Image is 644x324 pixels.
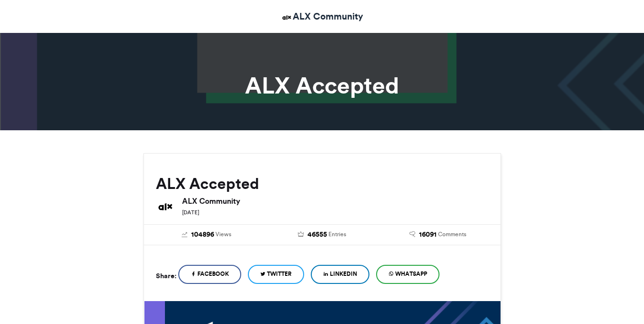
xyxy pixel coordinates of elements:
img: ALX Community [281,11,293,23]
span: 46555 [307,230,327,240]
span: WhatsApp [395,270,427,278]
h1: ALX Accepted [58,74,587,97]
a: Twitter [248,265,304,284]
span: 16091 [419,230,437,240]
a: 104896 Views [156,230,257,240]
a: WhatsApp [376,265,440,284]
span: Entries [328,230,346,239]
img: ALX Community [156,197,175,216]
span: Comments [438,230,466,239]
span: LinkedIn [330,270,357,278]
a: LinkedIn [311,265,369,284]
h6: ALX Community [182,197,489,205]
span: 104896 [191,230,214,240]
span: Twitter [267,270,292,278]
span: Facebook [197,270,229,278]
h5: Share: [156,270,176,282]
small: [DATE] [182,209,199,216]
span: Views [215,230,231,239]
h2: ALX Accepted [156,175,489,192]
a: ALX Community [281,10,363,23]
a: Facebook [178,265,241,284]
a: 16091 Comments [387,230,489,240]
a: 46555 Entries [271,230,373,240]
